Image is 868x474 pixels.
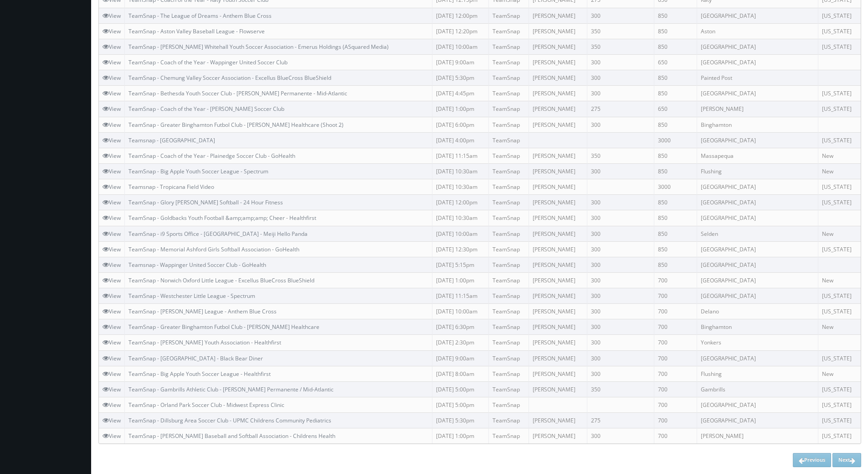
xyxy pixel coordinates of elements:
td: [GEOGRAPHIC_DATA] [697,179,818,195]
a: View [103,339,121,346]
td: 300 [587,210,654,226]
td: [US_STATE] [818,39,861,54]
td: TeamSnap [488,288,529,304]
a: TeamSnap - [PERSON_NAME] Whitehall Youth Soccer Association - Emerus Holdings (ASquared Media) [128,43,389,51]
a: TeamSnap - Greater Binghamton Futbol Club - [PERSON_NAME] Healthcare (Shoot 2) [128,121,344,129]
td: 700 [654,288,697,304]
a: TeamSnap - The League of Dreams - Anthem Blue Cross [128,12,272,20]
a: TeamSnap - Dillsburg Area Soccer Club - UPMC Childrens Community Pediatrics [128,417,331,424]
a: View [103,27,121,35]
td: 300 [587,319,654,335]
td: 700 [654,272,697,288]
a: View [103,152,121,160]
td: [US_STATE] [818,132,861,148]
a: View [103,214,121,222]
a: TeamSnap - Memorial Ashford Girls Softball Association - GoHealth [128,245,299,253]
td: TeamSnap [488,381,529,397]
td: [US_STATE] [818,23,861,39]
a: View [103,401,121,409]
td: TeamSnap [488,335,529,350]
a: Teamsnap - [GEOGRAPHIC_DATA] [128,136,215,144]
td: [DATE] 12:20pm [432,23,488,39]
td: [PERSON_NAME] [529,70,587,86]
td: 700 [654,335,697,350]
td: 300 [587,163,654,179]
td: [US_STATE] [818,179,861,195]
td: Gambrills [697,381,818,397]
td: TeamSnap [488,39,529,54]
td: TeamSnap [488,195,529,210]
td: [GEOGRAPHIC_DATA] [697,86,818,101]
a: View [103,354,121,362]
td: [GEOGRAPHIC_DATA] [697,272,818,288]
td: [GEOGRAPHIC_DATA] [697,54,818,70]
td: [DATE] 5:30pm [432,413,488,428]
td: [US_STATE] [818,241,861,257]
td: [PERSON_NAME] [529,288,587,304]
td: 300 [587,366,654,381]
td: TeamSnap [488,148,529,163]
td: 700 [654,381,697,397]
a: TeamSnap - Chemung Valley Soccer Association - Excellus BlueCross BlueShield [128,74,331,82]
td: 850 [654,8,697,23]
td: [US_STATE] [818,428,861,444]
td: 275 [587,101,654,117]
td: 350 [587,39,654,54]
td: [PERSON_NAME] [529,366,587,381]
td: [DATE] 11:15am [432,288,488,304]
td: Massapequa [697,148,818,163]
td: [PERSON_NAME] [529,350,587,366]
td: 300 [587,117,654,132]
td: 350 [587,148,654,163]
td: TeamSnap [488,163,529,179]
td: [US_STATE] [818,8,861,23]
td: 300 [587,241,654,257]
td: 850 [654,23,697,39]
td: [US_STATE] [818,413,861,428]
td: [PERSON_NAME] [529,101,587,117]
td: [DATE] 9:00am [432,350,488,366]
td: [PERSON_NAME] [529,8,587,23]
td: 3000 [654,132,697,148]
td: [DATE] 5:00pm [432,397,488,413]
a: TeamSnap - [PERSON_NAME] Baseball and Softball Association - Childrens Health [128,432,335,440]
td: [DATE] 10:30am [432,210,488,226]
td: [GEOGRAPHIC_DATA] [697,8,818,23]
td: [GEOGRAPHIC_DATA] [697,288,818,304]
td: [US_STATE] [818,381,861,397]
td: 3000 [654,179,697,195]
td: [GEOGRAPHIC_DATA] [697,210,818,226]
td: Flushing [697,366,818,381]
a: TeamSnap - Big Apple Youth Soccer League - Spectrum [128,167,268,175]
a: TeamSnap - [PERSON_NAME] League - Anthem Blue Cross [128,307,277,315]
a: TeamSnap - Orland Park Soccer Club - Midwest Express Clinic [128,401,284,409]
td: [DATE] 5:00pm [432,381,488,397]
td: TeamSnap [488,272,529,288]
td: [DATE] 10:00am [432,39,488,54]
td: [PERSON_NAME] [529,148,587,163]
a: View [103,198,121,206]
td: TeamSnap [488,241,529,257]
td: 350 [587,381,654,397]
a: Teamsnap - Tropicana Field Video [128,183,214,191]
td: 850 [654,257,697,272]
td: 300 [587,304,654,319]
td: [US_STATE] [818,304,861,319]
td: [PERSON_NAME] [697,428,818,444]
td: TeamSnap [488,366,529,381]
td: 275 [587,413,654,428]
a: View [103,167,121,175]
td: TeamSnap [488,70,529,86]
a: View [103,276,121,284]
td: [PERSON_NAME] [529,117,587,132]
td: [PERSON_NAME] [529,163,587,179]
td: TeamSnap [488,350,529,366]
a: TeamSnap - Big Apple Youth Soccer League - Healthfirst [128,370,271,378]
td: New [818,226,861,241]
td: [GEOGRAPHIC_DATA] [697,132,818,148]
td: [DATE] 1:00pm [432,101,488,117]
td: 300 [587,272,654,288]
td: [PERSON_NAME] [529,195,587,210]
td: [GEOGRAPHIC_DATA] [697,257,818,272]
td: 650 [654,54,697,70]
